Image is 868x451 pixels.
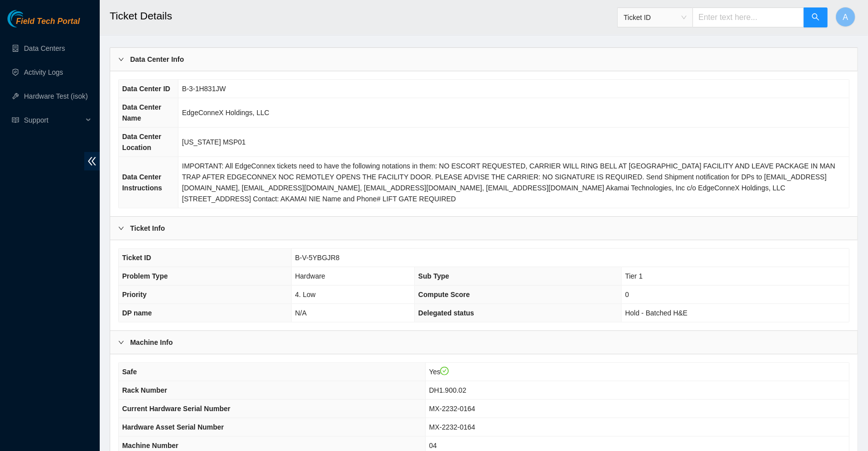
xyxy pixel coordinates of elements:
span: Data Center Location [122,133,162,151]
a: Akamai TechnologiesField Tech Portal [7,18,80,31]
span: Data Center Name [122,103,162,122]
span: Current Hardware Serial Number [122,405,230,413]
span: Yes [429,368,449,376]
span: Hold - Batched H&E [625,309,688,317]
span: Sub Type [418,272,449,280]
span: DH1.900.02 [429,386,467,394]
span: B-3-1H831JW [182,85,226,93]
button: A [836,7,856,27]
span: 4. Low [295,291,316,299]
span: Ticket ID [122,254,151,262]
span: double-left [84,152,100,170]
a: Activity Logs [24,68,63,76]
span: Ticket ID [624,10,687,25]
span: Priority [122,291,147,299]
span: search [812,13,820,22]
span: Data Center ID [122,85,170,93]
span: check-circle [440,367,449,376]
a: Hardware Test (isok) [24,92,88,100]
span: right [118,339,124,345]
span: N/A [295,309,307,317]
span: Support [24,110,83,130]
button: search [804,7,828,27]
div: Ticket Info [110,217,858,240]
span: Rack Number [122,386,167,394]
span: IMPORTANT: All EdgeConnex tickets need to have the following notations in them: NO ESCORT REQUEST... [182,162,835,203]
span: Safe [122,368,137,376]
span: read [12,117,19,124]
span: Problem Type [122,272,168,280]
span: Compute Score [418,291,470,299]
a: Data Centers [24,44,65,52]
span: Hardware Asset Serial Number [122,423,224,431]
span: right [118,225,124,231]
div: Data Center Info [110,48,858,71]
b: Ticket Info [130,223,165,234]
div: Machine Info [110,331,858,354]
b: Data Center Info [130,54,184,65]
b: Machine Info [130,337,173,348]
span: DP name [122,309,152,317]
img: Akamai Technologies [7,10,50,27]
span: 04 [429,442,437,450]
span: Tier 1 [625,272,643,280]
span: Hardware [295,272,326,280]
span: [US_STATE] MSP01 [182,138,246,146]
span: Data Center Instructions [122,173,162,192]
input: Enter text here... [693,7,804,27]
span: Delegated status [418,309,474,317]
span: Machine Number [122,442,178,450]
span: Field Tech Portal [16,17,80,26]
span: EdgeConneX Holdings, LLC [182,109,269,117]
span: A [843,11,849,23]
span: MX-2232-0164 [429,423,476,431]
span: B-V-5YBGJR8 [295,254,340,262]
span: right [118,56,124,62]
span: 0 [625,291,629,299]
span: MX-2232-0164 [429,405,476,413]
